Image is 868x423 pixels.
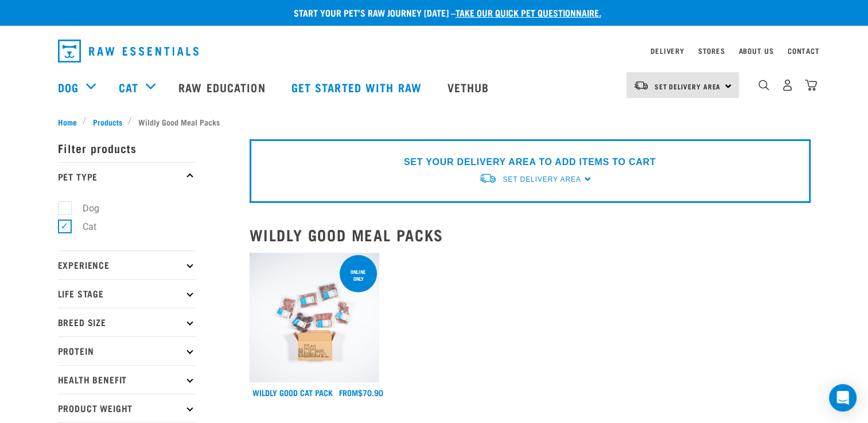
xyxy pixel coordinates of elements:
[788,49,820,53] a: Contact
[119,79,138,96] a: Cat
[651,49,684,53] a: Delivery
[58,116,811,128] nav: breadcrumbs
[58,116,83,128] a: Home
[87,116,128,128] a: Products
[738,49,773,53] a: About Us
[64,201,104,216] label: Dog
[58,116,77,128] span: Home
[781,79,793,91] img: user.png
[698,49,725,53] a: Stores
[64,220,101,234] label: Cat
[404,155,656,169] p: SET YOUR DELIVERY AREA TO ADD ITEMS TO CART
[58,79,79,96] a: Dog
[633,80,649,91] img: van-moving.png
[58,365,196,394] p: Health Benefit
[58,162,196,191] p: Pet Type
[58,134,196,162] p: Filter products
[250,226,811,244] h2: Wildly Good Meal Packs
[58,336,196,365] p: Protein
[58,394,196,422] p: Product Weight
[339,390,358,394] span: FROM
[93,116,122,128] span: Products
[503,175,581,183] span: Set Delivery Area
[250,253,380,383] img: Cat 0 2sec
[758,80,769,91] img: home-icon-1@2x.png
[58,250,196,279] p: Experience
[49,35,820,67] nav: dropdown navigation
[167,64,279,110] a: Raw Education
[478,173,497,185] img: van-moving.png
[436,64,504,110] a: Vethub
[340,263,377,287] div: ONLINE ONLY
[655,84,721,88] span: Set Delivery Area
[58,308,196,336] p: Breed Size
[58,279,196,308] p: Life Stage
[58,40,198,62] img: Raw Essentials Logo
[456,10,601,15] a: take our quick pet questionnaire.
[252,390,333,394] a: Wildly Good Cat Pack
[805,79,817,91] img: home-icon@2x.png
[280,64,436,110] a: Get started with Raw
[339,388,383,397] div: $70.90
[829,384,857,412] div: Open Intercom Messenger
